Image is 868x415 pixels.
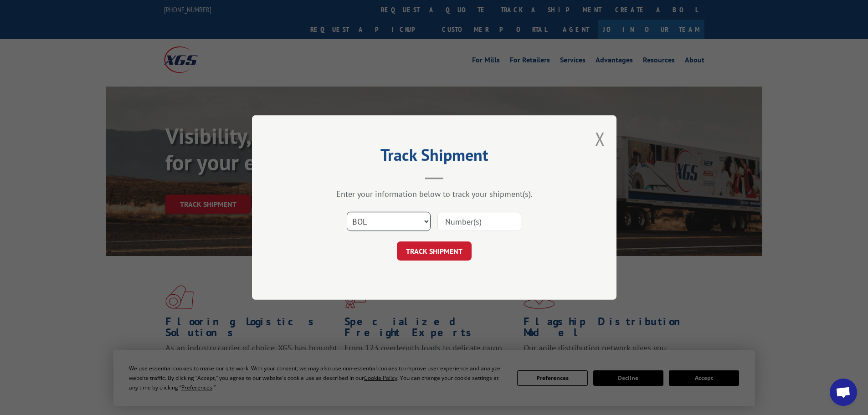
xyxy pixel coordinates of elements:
div: Enter your information below to track your shipment(s). [298,189,571,199]
button: Close modal [595,127,605,151]
div: Open chat [830,379,857,406]
h2: Track Shipment [298,149,571,166]
button: TRACK SHIPMENT [397,241,472,261]
input: Number(s) [437,212,521,231]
